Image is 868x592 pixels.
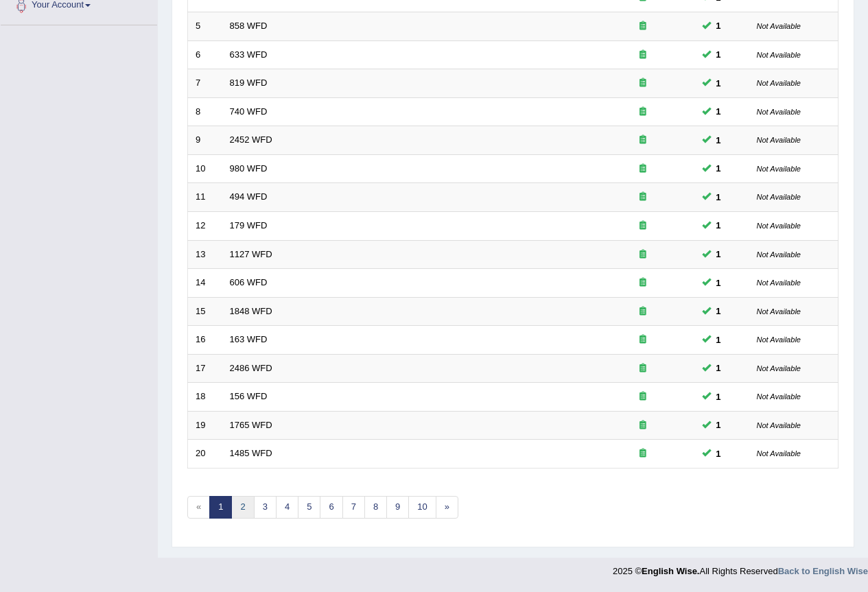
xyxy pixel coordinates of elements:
[230,306,272,316] a: 1848 WFD
[613,558,868,578] div: 2025 © All Rights Reserved
[188,240,222,269] td: 13
[188,97,222,126] td: 8
[230,334,268,344] a: 163 WFD
[757,193,801,201] small: Not Available
[711,361,727,375] span: You can still take this question
[188,269,222,298] td: 14
[599,20,687,33] div: Exam occurring question
[711,390,727,404] span: You can still take this question
[230,448,272,458] a: 1485 WFD
[757,335,801,344] small: Not Available
[230,220,268,230] a: 179 WFD
[599,191,687,204] div: Exam occurring question
[711,218,727,233] span: You can still take this question
[599,134,687,147] div: Exam occurring question
[436,496,458,519] a: »
[599,390,687,403] div: Exam occurring question
[757,222,801,230] small: Not Available
[408,496,436,519] a: 10
[599,419,687,432] div: Exam occurring question
[711,104,727,119] span: You can still take this question
[230,106,268,117] a: 740 WFD
[757,307,801,316] small: Not Available
[230,191,268,202] a: 494 WFD
[599,77,687,90] div: Exam occurring question
[188,326,222,355] td: 16
[757,421,801,429] small: Not Available
[599,305,687,318] div: Exam occurring question
[386,496,409,519] a: 9
[757,250,801,259] small: Not Available
[231,496,254,519] a: 2
[230,391,268,401] a: 156 WFD
[711,47,727,62] span: You can still take this question
[711,418,727,432] span: You can still take this question
[209,496,232,519] a: 1
[230,134,272,145] a: 2452 WFD
[320,496,342,519] a: 6
[599,276,687,289] div: Exam occurring question
[187,496,210,519] span: «
[364,496,387,519] a: 8
[711,333,727,347] span: You can still take this question
[188,297,222,326] td: 15
[230,163,268,174] a: 980 WFD
[757,22,801,30] small: Not Available
[757,364,801,372] small: Not Available
[230,49,268,60] a: 633 WFD
[188,154,222,183] td: 10
[711,304,727,318] span: You can still take this question
[230,78,268,88] a: 819 WFD
[342,496,365,519] a: 7
[757,79,801,87] small: Not Available
[599,248,687,261] div: Exam occurring question
[711,133,727,147] span: You can still take this question
[188,211,222,240] td: 12
[298,496,320,519] a: 5
[599,220,687,233] div: Exam occurring question
[599,447,687,460] div: Exam occurring question
[230,21,268,31] a: 858 WFD
[599,333,687,346] div: Exam occurring question
[599,163,687,176] div: Exam occurring question
[230,277,268,287] a: 606 WFD
[642,566,699,576] strong: English Wise.
[599,362,687,375] div: Exam occurring question
[188,183,222,212] td: 11
[711,276,727,290] span: You can still take this question
[711,76,727,91] span: You can still take this question
[778,566,868,576] a: Back to English Wise
[230,363,272,373] a: 2486 WFD
[188,12,222,41] td: 5
[757,51,801,59] small: Not Available
[757,392,801,401] small: Not Available
[188,40,222,69] td: 6
[188,354,222,383] td: 17
[711,161,727,176] span: You can still take this question
[254,496,277,519] a: 3
[711,247,727,261] span: You can still take this question
[188,411,222,440] td: 19
[230,420,272,430] a: 1765 WFD
[276,496,298,519] a: 4
[711,19,727,33] span: You can still take this question
[188,383,222,412] td: 18
[599,49,687,62] div: Exam occurring question
[757,449,801,458] small: Not Available
[711,447,727,461] span: You can still take this question
[711,190,727,204] span: You can still take this question
[757,165,801,173] small: Not Available
[188,440,222,469] td: 20
[757,136,801,144] small: Not Available
[599,106,687,119] div: Exam occurring question
[188,126,222,155] td: 9
[188,69,222,98] td: 7
[757,279,801,287] small: Not Available
[230,249,272,259] a: 1127 WFD
[757,108,801,116] small: Not Available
